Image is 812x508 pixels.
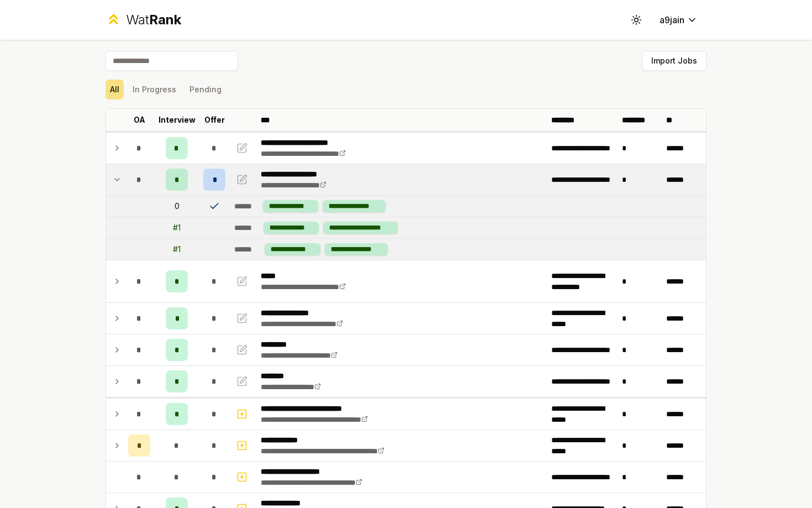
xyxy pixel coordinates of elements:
[159,114,196,125] p: Interview
[642,51,706,71] button: Import Jobs
[185,80,226,99] button: Pending
[106,80,124,99] button: All
[173,222,181,233] div: # 1
[106,11,181,29] a: WatRank
[660,13,684,27] span: a9jain
[204,114,225,125] p: Offer
[651,10,706,30] button: a9jain
[155,196,199,217] td: 0
[128,80,181,99] button: In Progress
[173,244,181,255] div: # 1
[134,114,145,125] p: OA
[149,12,181,28] span: Rank
[126,11,181,29] div: Wat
